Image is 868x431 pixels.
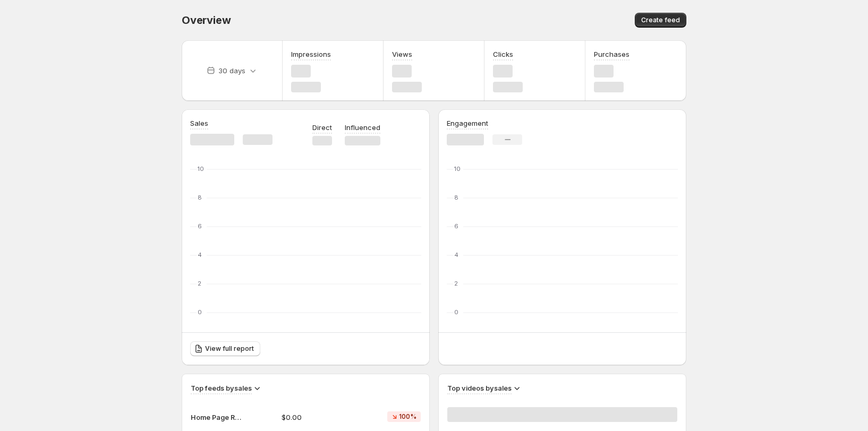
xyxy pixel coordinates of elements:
p: Direct [312,122,332,133]
text: 4 [454,251,458,258]
text: 0 [454,308,458,316]
a: View full report [190,341,260,356]
text: 2 [454,280,458,287]
h3: Purchases [594,49,629,59]
text: 8 [198,194,202,201]
p: Home Page Reels [191,412,244,423]
h3: Views [392,49,412,59]
text: 4 [198,251,202,258]
p: $0.00 [282,412,355,423]
text: 8 [454,194,458,201]
text: 10 [454,165,461,173]
h3: Clicks [493,49,513,59]
h3: Top feeds by sales [191,383,252,393]
h3: Sales [190,118,208,128]
h3: Top videos by sales [447,383,512,393]
text: 6 [454,222,458,230]
span: 100% [399,412,416,421]
h3: Impressions [291,49,331,59]
text: 10 [198,165,204,173]
text: 0 [198,308,202,316]
text: 2 [198,280,201,287]
button: Create feed [635,13,686,28]
p: Influenced [345,122,380,133]
span: Create feed [641,16,680,24]
h3: Engagement [447,118,488,128]
p: 30 days [218,65,245,76]
span: View full report [205,344,254,353]
text: 6 [198,222,202,230]
span: Overview [182,14,231,27]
